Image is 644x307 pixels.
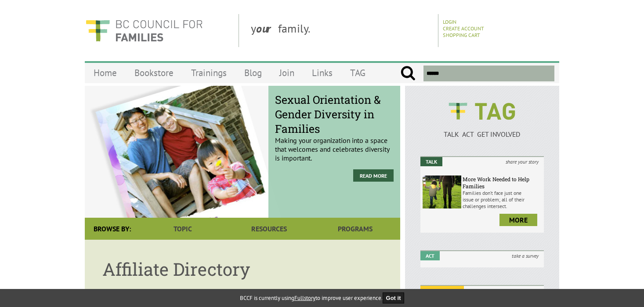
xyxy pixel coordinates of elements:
[256,21,278,36] strong: our
[443,25,484,32] a: Create Account
[275,92,394,136] span: Sexual Orientation & Gender Diversity in Families
[500,157,544,166] i: share your story
[303,62,341,83] a: Links
[463,175,542,190] h6: More Work Needed to Help Families
[507,251,544,260] i: take a survey
[85,62,126,83] a: Home
[463,190,542,209] p: Families don’t face just one issue or problem; all of their challenges intersect.
[140,218,226,240] a: Topic
[400,66,416,81] input: Submit
[383,292,405,303] button: Got it
[182,62,235,83] a: Trainings
[226,218,312,240] a: Resources
[499,214,537,226] a: more
[420,286,464,295] em: Get Involved
[420,157,442,166] em: Talk
[102,257,383,281] h1: Affiliate Directory
[85,218,140,240] div: Browse By:
[499,286,544,295] i: join a campaign
[244,14,438,47] div: y family.
[443,32,480,38] a: Shopping Cart
[312,218,398,240] a: Programs
[126,62,182,83] a: Bookstore
[420,121,544,139] a: TALK ACT GET INVOLVED
[420,251,440,260] em: Act
[442,95,521,128] img: BCCF's TAG Logo
[271,62,303,83] a: Join
[443,18,456,25] a: Login
[353,169,394,182] a: Read More
[420,130,544,139] p: TALK ACT GET INVOLVED
[294,294,315,302] a: Fullstory
[85,14,203,47] img: BC Council for FAMILIES
[341,62,374,83] a: TAG
[235,62,271,83] a: Blog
